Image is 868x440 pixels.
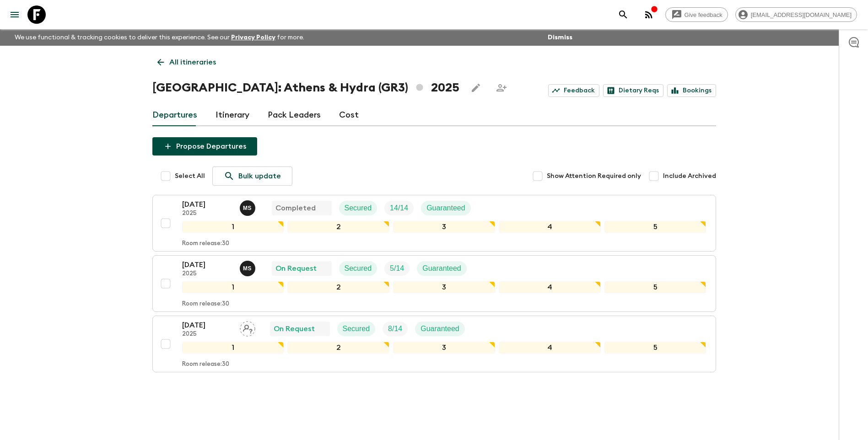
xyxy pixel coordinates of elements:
span: Magda Sotiriadis [240,263,257,271]
div: 5 [604,221,706,233]
a: Privacy Policy [231,34,275,41]
p: On Request [274,323,315,334]
a: All itineraries [152,53,221,71]
p: 2025 [182,270,232,278]
a: Give feedback [665,7,728,22]
div: Secured [339,261,377,276]
p: Guaranteed [422,263,461,274]
div: 4 [499,221,601,233]
p: We use functional & tracking cookies to deliver this experience. See our for more. [11,29,308,46]
p: Room release: 30 [182,240,229,247]
p: Bulk update [238,171,281,182]
span: Include Archived [663,172,716,181]
p: Guaranteed [421,323,459,334]
a: Cost [339,104,359,126]
h1: [GEOGRAPHIC_DATA]: Athens & Hydra (GR3) 2025 [152,79,459,97]
p: Secured [343,323,370,334]
p: Guaranteed [426,203,465,214]
div: 4 [499,281,601,293]
a: Bookings [667,84,716,97]
div: 1 [182,221,284,233]
a: Itinerary [216,104,249,126]
button: [DATE]2025Assign pack leaderOn RequestSecuredTrip FillGuaranteed12345Room release:30 [152,316,716,372]
p: Secured [345,263,372,274]
p: 5 / 14 [390,263,404,274]
p: 8 / 14 [388,323,402,334]
span: [EMAIL_ADDRESS][DOMAIN_NAME] [746,11,857,18]
span: Assign pack leader [240,324,255,331]
div: Secured [337,322,376,336]
p: Secured [345,203,372,214]
p: All itineraries [169,57,216,68]
p: Completed [275,203,316,214]
p: 2025 [182,210,232,217]
p: [DATE] [182,199,232,210]
span: Share this itinerary [492,79,511,97]
span: Magda Sotiriadis [240,203,257,210]
div: 2 [287,342,389,354]
p: On Request [275,263,317,274]
button: Edit this itinerary [467,79,485,97]
div: 3 [393,342,495,354]
div: 3 [393,281,495,293]
button: [DATE]2025Magda SotiriadisOn RequestSecuredTrip FillGuaranteed12345Room release:30 [152,255,716,312]
div: Trip Fill [383,322,408,336]
p: 14 / 14 [390,203,408,214]
button: menu [5,5,24,24]
a: Dietary Reqs [603,84,663,97]
p: Room release: 30 [182,361,229,368]
div: 1 [182,281,284,293]
p: 2025 [182,331,232,338]
a: Feedback [548,84,599,97]
div: 5 [604,281,706,293]
div: Trip Fill [384,261,410,276]
p: M S [243,265,252,272]
div: 4 [499,342,601,354]
div: 1 [182,342,284,354]
button: Dismiss [545,31,575,44]
span: Show Attention Required only [547,172,641,181]
button: Propose Departures [152,137,257,156]
button: [DATE]2025Magda SotiriadisCompletedSecuredTrip FillGuaranteed12345Room release:30 [152,195,716,252]
div: Secured [339,201,377,215]
a: Bulk update [212,166,292,186]
span: Give feedback [679,11,728,18]
p: [DATE] [182,320,232,331]
div: Trip Fill [384,201,414,215]
a: Pack Leaders [268,104,321,126]
div: 2 [287,221,389,233]
p: Room release: 30 [182,300,229,308]
span: Select All [175,172,205,181]
div: 3 [393,221,495,233]
div: 2 [287,281,389,293]
div: [EMAIL_ADDRESS][DOMAIN_NAME] [735,7,857,22]
div: 5 [604,342,706,354]
button: search adventures [614,5,632,24]
p: [DATE] [182,259,232,270]
a: Departures [152,104,197,126]
button: MS [240,261,257,276]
